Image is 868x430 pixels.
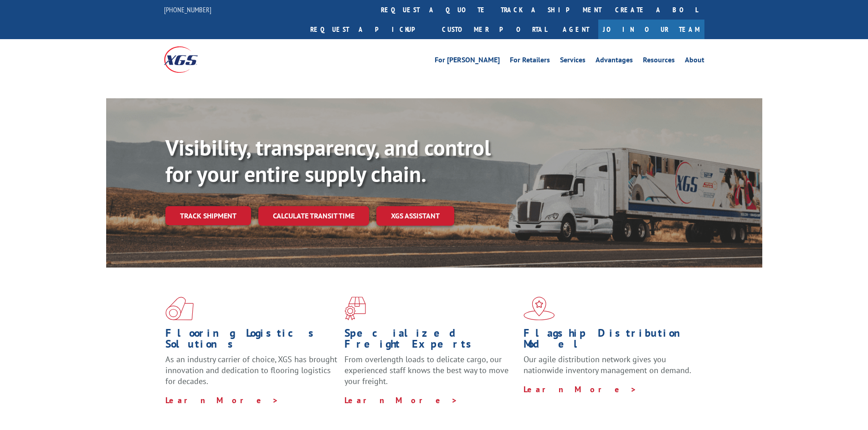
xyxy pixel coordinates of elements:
a: Learn More > [165,395,279,405]
p: From overlength loads to delicate cargo, our experienced staff knows the best way to move your fr... [344,354,517,395]
a: Track shipment [165,206,251,225]
a: Join Our Team [598,20,704,39]
a: For Retailers [510,56,550,66]
a: Request a pickup [303,20,435,39]
img: xgs-icon-focused-on-flooring-red [344,297,366,320]
img: xgs-icon-flagship-distribution-model-red [524,297,555,320]
a: Advantages [596,56,633,66]
a: Calculate transit time [258,206,369,226]
a: Customer Portal [435,20,554,39]
span: As an industry carrier of choice, XGS has brought innovation and dedication to flooring logistics... [165,354,337,386]
a: [PHONE_NUMBER] [164,5,211,14]
a: About [685,56,704,66]
a: Learn More > [524,384,637,395]
img: xgs-icon-total-supply-chain-intelligence-red [165,297,194,320]
a: Agent [554,20,598,39]
a: Services [560,56,586,66]
h1: Flooring Logistics Solutions [165,328,338,354]
span: Our agile distribution network gives you nationwide inventory management on demand. [524,354,691,375]
h1: Flagship Distribution Model [524,328,696,354]
h1: Specialized Freight Experts [344,328,517,354]
a: Learn More > [344,395,458,405]
a: Resources [643,56,675,66]
a: XGS ASSISTANT [376,206,454,226]
a: For [PERSON_NAME] [435,56,500,66]
b: Visibility, transparency, and control for your entire supply chain. [165,133,491,188]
